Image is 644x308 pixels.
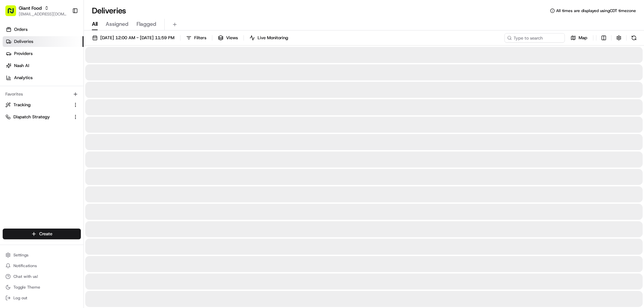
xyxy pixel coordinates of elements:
[215,33,241,43] button: Views
[3,229,81,239] button: Create
[3,100,81,110] button: Tracking
[3,72,84,83] a: Analytics
[3,36,84,47] a: Deliveries
[568,33,590,43] button: Map
[13,274,38,279] span: Chat with us!
[92,20,98,28] span: All
[13,114,50,120] span: Dispatch Strategy
[5,114,70,120] a: Dispatch Strategy
[19,5,42,11] button: Giant Food
[3,60,84,71] a: Nash AI
[226,35,238,41] span: Views
[3,24,84,35] a: Orders
[100,35,174,41] span: [DATE] 12:00 AM - [DATE] 11:59 PM
[39,231,52,237] span: Create
[247,33,291,43] button: Live Monitoring
[3,283,81,292] button: Toggle Theme
[194,35,206,41] span: Filters
[3,293,81,303] button: Log out
[13,263,37,268] span: Notifications
[3,261,81,270] button: Notifications
[5,102,70,108] a: Tracking
[13,252,29,258] span: Settings
[14,63,29,69] span: Nash AI
[13,102,31,108] span: Tracking
[13,295,27,301] span: Log out
[137,20,156,28] span: Flagged
[19,11,67,17] button: [EMAIL_ADDRESS][DOMAIN_NAME]
[92,5,126,16] h1: Deliveries
[3,250,81,260] button: Settings
[579,35,587,41] span: Map
[14,75,33,81] span: Analytics
[14,26,28,33] span: Orders
[183,33,209,43] button: Filters
[629,33,639,43] button: Refresh
[13,285,40,290] span: Toggle Theme
[3,112,81,122] button: Dispatch Strategy
[258,35,288,41] span: Live Monitoring
[3,272,81,281] button: Chat with us!
[3,3,69,19] button: Giant Food[EMAIL_ADDRESS][DOMAIN_NAME]
[89,33,177,43] button: [DATE] 12:00 AM - [DATE] 11:59 PM
[14,51,33,57] span: Providers
[14,39,33,45] span: Deliveries
[106,20,128,28] span: Assigned
[3,89,81,100] div: Favorites
[556,8,636,13] span: All times are displayed using CDT timezone
[3,48,84,59] a: Providers
[504,33,565,43] input: Type to search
